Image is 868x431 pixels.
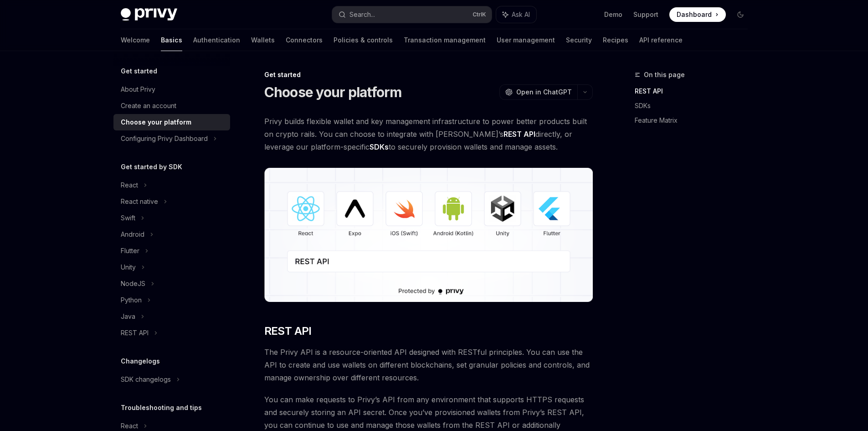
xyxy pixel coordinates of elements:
[604,10,622,19] a: Demo
[121,295,142,306] div: Python
[121,402,202,413] h5: Troubleshooting and tips
[121,262,136,273] div: Unity
[121,374,171,385] div: SDK changelogs
[633,10,658,19] a: Support
[121,229,144,240] div: Android
[499,84,577,100] button: Open in ChatGPT
[332,6,492,23] button: Search...CtrlK
[121,213,135,223] div: Swift
[113,81,230,98] a: About Privy
[644,69,685,80] span: On this page
[121,8,177,21] img: dark logo
[121,161,182,172] h5: Get started by SDK
[121,66,157,77] h5: Get started
[161,29,182,51] a: Basics
[635,84,755,99] a: REST API
[635,113,755,128] a: Feature Matrix
[121,245,139,256] div: Flutter
[121,196,158,207] div: React native
[349,9,375,20] div: Search...
[566,29,592,51] a: Security
[264,84,402,100] h1: Choose your platform
[251,29,275,51] a: Wallets
[193,29,240,51] a: Authentication
[121,117,191,128] div: Choose your platform
[113,98,230,114] a: Create an account
[121,100,176,111] div: Create an account
[264,346,593,384] span: The Privy API is a resource-oriented API designed with RESTful principles. You can use the API to...
[635,99,755,113] a: SDKs
[121,278,145,289] div: NodeJS
[603,29,628,51] a: Recipes
[121,29,150,51] a: Welcome
[496,6,536,23] button: Ask AI
[404,29,486,51] a: Transaction management
[370,142,389,151] strong: SDKs
[512,10,530,19] span: Ask AI
[677,10,712,19] span: Dashboard
[497,29,555,51] a: User management
[473,11,486,18] span: Ctrl K
[121,84,155,95] div: About Privy
[639,29,683,51] a: API reference
[264,168,593,302] img: images/Platform2.png
[121,180,138,191] div: React
[264,115,593,153] span: Privy builds flexible wallet and key management infrastructure to power better products built on ...
[264,324,312,338] span: REST API
[121,356,160,367] h5: Changelogs
[286,29,323,51] a: Connectors
[264,70,593,79] div: Get started
[733,7,748,22] button: Toggle dark mode
[503,130,535,139] strong: REST API
[669,7,726,22] a: Dashboard
[113,114,230,130] a: Choose your platform
[121,311,135,322] div: Java
[516,88,572,97] span: Open in ChatGPT
[121,327,149,338] div: REST API
[121,133,208,144] div: Configuring Privy Dashboard
[334,29,393,51] a: Policies & controls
